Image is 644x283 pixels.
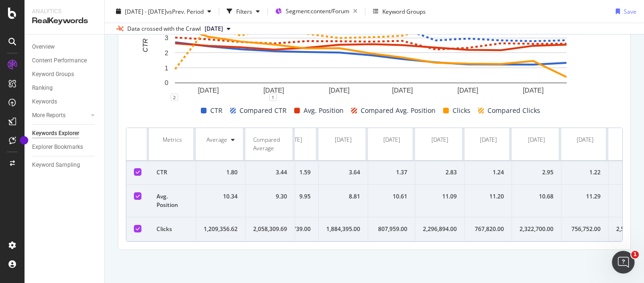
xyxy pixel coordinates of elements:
[520,168,553,177] div: 2.95
[32,16,97,26] div: RealKeywords
[369,4,429,19] button: Keyword Groups
[376,168,407,177] div: 1.37
[201,23,234,34] button: [DATE]
[361,105,436,116] span: Compared Avg. Position
[32,83,53,93] div: Ranking
[32,42,55,52] div: Overview
[253,192,287,201] div: 9.30
[423,225,457,233] div: 2,296,894.00
[253,136,287,153] div: Compared Average
[32,97,98,107] a: Keywords
[264,86,284,94] text: [DATE]
[32,111,88,120] a: More Reports
[569,225,601,233] div: 756,752.00
[431,136,448,144] div: [DATE]
[127,25,201,33] div: Data crossed with the Crawl
[329,86,349,94] text: [DATE]
[528,136,545,144] div: [DATE]
[32,8,97,16] div: Analytics
[32,69,74,79] div: Keyword Groups
[631,251,639,258] span: 1
[457,86,478,94] text: [DATE]
[165,64,168,72] text: 1
[569,192,601,201] div: 11.29
[253,225,287,233] div: 2,058,309.69
[205,25,223,33] span: 2025 Jul. 7th
[32,111,66,120] div: More Reports
[32,160,98,170] a: Keyword Sampling
[392,86,413,94] text: [DATE]
[382,7,426,15] div: Keyword Groups
[204,192,238,201] div: 10.34
[32,56,98,66] a: Content Performance
[272,4,361,19] button: Segment:content/Forum
[32,97,57,107] div: Keywords
[326,192,360,201] div: 8.81
[624,7,636,15] div: Save
[335,136,352,144] div: [DATE]
[376,225,407,233] div: 807,959.00
[149,217,196,241] td: Clicks
[32,142,83,152] div: Explorer Bookmarks
[32,129,79,138] div: Keywords Explorer
[269,94,277,101] div: 1
[472,192,504,201] div: 11.20
[520,225,553,233] div: 2,322,700.00
[223,4,264,19] button: Filters
[141,39,149,52] text: CTR
[453,105,471,116] span: Clicks
[32,129,98,138] a: Keywords Explorer
[32,160,80,170] div: Keyword Sampling
[32,142,98,152] a: Explorer Bookmarks
[286,7,349,15] span: Segment: content/Forum
[125,7,166,15] span: [DATE] - [DATE]
[423,192,457,201] div: 11.09
[32,69,98,79] a: Keyword Groups
[204,225,238,233] div: 1,209,356.62
[112,4,215,19] button: [DATE] - [DATE]vsPrev. Period
[32,42,98,52] a: Overview
[126,3,616,97] svg: A chart.
[253,168,287,177] div: 3.44
[577,136,594,144] div: [DATE]
[165,79,168,87] text: 0
[171,94,178,101] div: 2
[487,105,540,116] span: Compared Clicks
[569,168,601,177] div: 1.22
[149,185,196,217] td: Avg. Position
[520,192,553,201] div: 10.68
[612,4,636,19] button: Save
[149,161,196,185] td: CTR
[166,7,204,15] span: vs Prev. Period
[472,168,504,177] div: 1.24
[423,168,457,177] div: 2.83
[383,136,400,144] div: [DATE]
[157,136,188,144] div: Metrics
[165,34,168,42] text: 3
[210,105,223,116] span: CTR
[236,7,252,15] div: Filters
[480,136,497,144] div: [DATE]
[326,225,360,233] div: 1,884,395.00
[206,136,227,144] div: Average
[523,86,544,94] text: [DATE]
[20,136,28,145] div: Tooltip anchor
[326,168,360,177] div: 3.64
[165,49,168,57] text: 2
[204,168,238,177] div: 1.80
[472,225,504,233] div: 767,820.00
[32,56,87,66] div: Content Performance
[239,105,287,116] span: Compared CTR
[32,83,98,93] a: Ranking
[612,251,635,274] iframe: Intercom live chat
[304,105,344,116] span: Avg. Position
[376,192,407,201] div: 10.61
[198,86,219,94] text: [DATE]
